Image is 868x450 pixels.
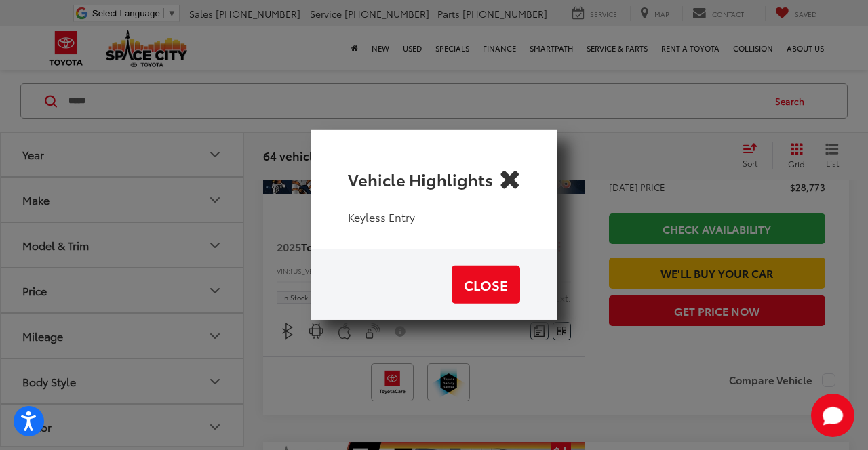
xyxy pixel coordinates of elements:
div: Keyless Entry [348,209,520,249]
button: Close [498,168,520,190]
h4: Vehicle Highlights [348,167,493,190]
button: Toggle Chat Window [811,394,854,437]
button: Close [452,266,520,304]
svg: Start Chat [811,394,854,437]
